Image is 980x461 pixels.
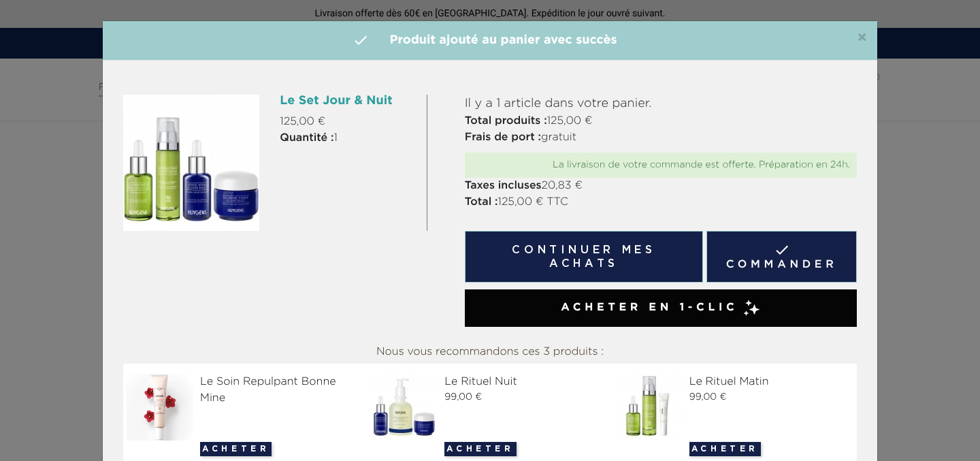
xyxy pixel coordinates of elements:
p: 125,00 € [465,113,857,129]
p: 125,00 € TTC [465,194,857,210]
button: Close [857,30,867,46]
img: Le Rituel Nuit [371,374,443,441]
h6: Le Set Jour & Nuit [280,95,416,108]
strong: Quantité : [280,133,333,144]
div: Le Rituel Nuit [371,374,608,390]
p: 1 [280,130,416,146]
button: Continuer mes achats [465,231,703,283]
strong: Total : [465,197,498,208]
div: 99,00 € [616,390,853,404]
img: Le Soin Repulpant Bonne Mine [127,374,199,441]
div: 99,00 € [371,390,608,404]
img: Le Set Matin & Soir [123,95,259,231]
strong: Total produits : [465,116,547,127]
div: Le Soin Repulpant Bonne Mine [127,374,364,407]
p: Il y a 1 article dans votre panier. [465,95,857,113]
strong: Taxes incluses [465,180,542,191]
button: Acheter [689,442,761,456]
h4: Produit ajouté au panier avec succès [113,31,867,50]
span: × [857,30,867,46]
strong: Frais de port : [465,132,541,143]
div: La livraison de votre commande est offerte. Préparation en 24h. [472,159,850,171]
p: gratuit [465,129,857,146]
p: 125,00 € [280,114,416,130]
p: 20,83 € [465,178,857,194]
button: Acheter [444,442,516,456]
div: Nous vous recommandons ces 3 produits : [123,340,857,364]
a: Commander [706,231,857,283]
div: Le Rituel Matin [616,374,853,390]
i:  [353,32,369,48]
img: Le Rituel Matin [616,374,688,441]
button: Acheter [200,442,272,456]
